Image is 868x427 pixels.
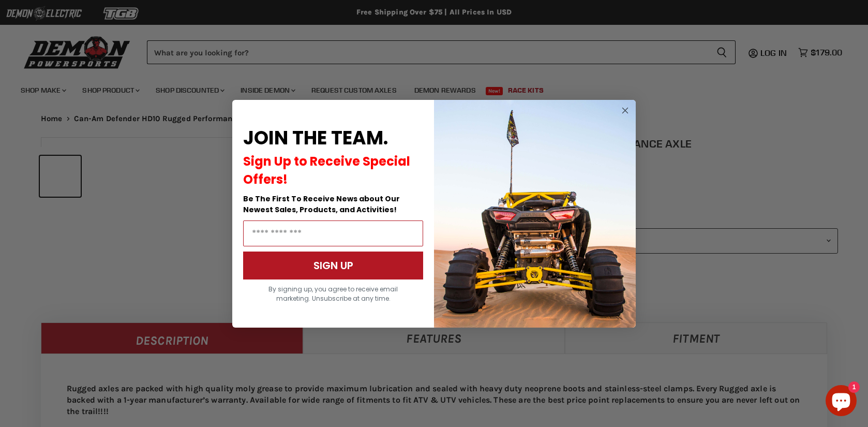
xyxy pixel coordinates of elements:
[822,385,860,419] inbox-online-store-chat: Shopify online store chat
[243,125,388,151] span: JOIN THE TEAM.
[243,153,410,188] span: Sign Up to Receive Special Offers!
[243,194,400,215] span: Be The First To Receive News about Our Newest Sales, Products, and Activities!
[268,285,398,303] span: By signing up, you agree to receive email marketing. Unsubscribe at any time.
[619,104,632,117] button: Close dialog
[243,220,423,246] input: Email Address
[243,252,423,279] button: SIGN UP
[434,100,636,328] img: a9095488-b6e7-41ba-879d-588abfab540b.jpeg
